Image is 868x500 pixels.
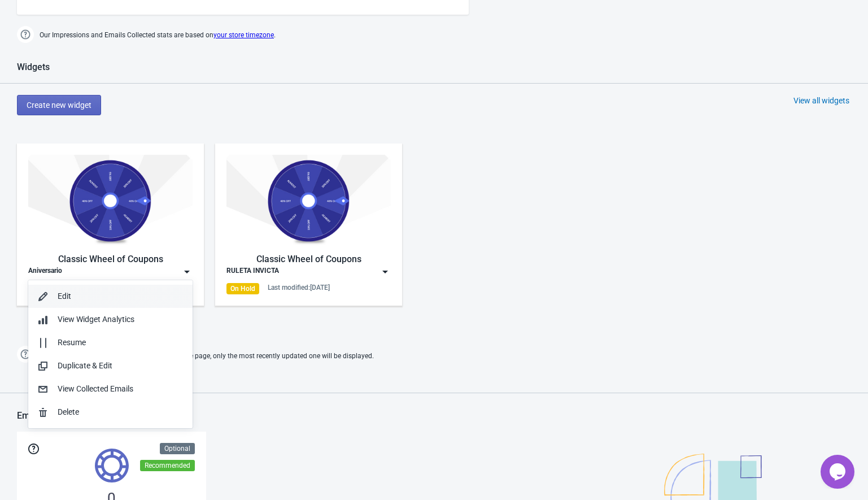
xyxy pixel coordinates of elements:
[160,443,195,454] div: Optional
[17,95,101,115] button: Create new widget
[28,354,193,377] button: Duplicate & Edit
[140,460,195,471] div: Recommended
[58,406,184,418] div: Delete
[28,401,193,424] button: Delete
[58,315,134,324] span: View Widget Analytics
[17,26,34,43] img: help.png
[28,308,193,331] button: View Widget Analytics
[58,383,184,395] div: View Collected Emails
[793,95,849,106] div: View all widgets
[226,266,279,277] div: RULETA INVICTA
[58,290,184,302] div: Edit
[95,449,129,482] img: tokens.svg
[40,26,276,45] span: Our Impressions and Emails Collected stats are based on .
[821,455,857,489] iframe: chat widget
[40,347,374,366] span: If two Widgets are enabled and targeting the same page, only the most recently updated one will b...
[28,155,193,247] img: classic_game.jpg
[181,266,193,277] img: dropdown.png
[28,266,62,277] div: Aniversario
[268,283,330,292] div: Last modified: [DATE]
[58,360,184,372] div: Duplicate & Edit
[28,253,193,266] div: Classic Wheel of Coupons
[226,155,391,247] img: classic_game.jpg
[58,337,184,349] div: Resume
[28,377,193,401] button: View Collected Emails
[28,331,193,354] button: Resume
[17,346,34,363] img: help.png
[226,283,259,294] div: On Hold
[226,253,391,266] div: Classic Wheel of Coupons
[380,266,391,277] img: dropdown.png
[213,31,274,39] a: your store timezone
[27,101,91,110] span: Create new widget
[28,285,193,308] button: Edit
